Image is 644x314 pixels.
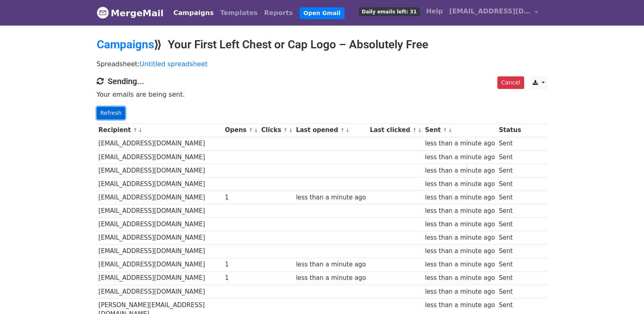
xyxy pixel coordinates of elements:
[97,258,223,271] td: [EMAIL_ADDRESS][DOMAIN_NAME]
[296,260,366,269] div: less than a minute ago
[225,260,257,269] div: 1
[299,7,345,19] a: Open Gmail
[425,260,495,269] div: less than a minute ago
[425,153,495,162] div: less than a minute ago
[225,193,257,202] div: 1
[97,271,223,285] td: [EMAIL_ADDRESS][DOMAIN_NAME]
[423,123,497,137] th: Sent
[425,166,495,175] div: less than a minute ago
[225,273,257,283] div: 1
[425,180,495,189] div: less than a minute ago
[97,164,223,177] td: [EMAIL_ADDRESS][DOMAIN_NAME]
[603,275,644,314] iframe: Chat Widget
[97,177,223,191] td: [EMAIL_ADDRESS][DOMAIN_NAME]
[223,123,260,137] th: Opens
[497,258,523,271] td: Sent
[368,123,423,137] th: Last clicked
[97,90,548,99] p: Your emails are being sent.
[97,285,223,298] td: [EMAIL_ADDRESS][DOMAIN_NAME]
[449,6,531,16] span: [EMAIL_ADDRESS][DOMAIN_NAME]
[97,218,223,231] td: [EMAIL_ADDRESS][DOMAIN_NAME]
[425,220,495,229] div: less than a minute ago
[443,127,447,133] a: ↑
[497,218,523,231] td: Sent
[497,150,523,164] td: Sent
[140,60,208,68] a: Untitled spreadsheet
[97,191,223,204] td: [EMAIL_ADDRESS][DOMAIN_NAME]
[261,5,296,21] a: Reports
[97,38,154,51] a: Campaigns
[359,7,419,16] span: Daily emails left: 31
[97,4,164,22] a: MergeMail
[97,76,548,86] h4: Sending...
[340,127,345,133] a: ↑
[497,204,523,218] td: Sent
[283,127,288,133] a: ↑
[497,137,523,150] td: Sent
[345,127,350,133] a: ↓
[425,247,495,256] div: less than a minute ago
[97,107,126,119] a: Refresh
[97,6,109,19] img: MergeMail logo
[425,287,495,297] div: less than a minute ago
[296,193,366,202] div: less than a minute ago
[254,127,258,133] a: ↓
[217,5,261,21] a: Templates
[97,245,223,258] td: [EMAIL_ADDRESS][DOMAIN_NAME]
[97,137,223,150] td: [EMAIL_ADDRESS][DOMAIN_NAME]
[133,127,137,133] a: ↑
[497,285,523,298] td: Sent
[97,60,548,68] p: Spreadsheet:
[425,139,495,148] div: less than a minute ago
[97,231,223,245] td: [EMAIL_ADDRESS][DOMAIN_NAME]
[170,5,217,21] a: Campaigns
[97,123,223,137] th: Recipient
[425,273,495,283] div: less than a minute ago
[249,127,253,133] a: ↑
[412,127,417,133] a: ↑
[97,150,223,164] td: [EMAIL_ADDRESS][DOMAIN_NAME]
[497,271,523,285] td: Sent
[425,301,495,310] div: less than a minute ago
[497,177,523,191] td: Sent
[446,3,541,22] a: [EMAIL_ADDRESS][DOMAIN_NAME]
[448,127,453,133] a: ↓
[423,3,446,19] a: Help
[296,273,366,283] div: less than a minute ago
[497,164,523,177] td: Sent
[425,193,495,202] div: less than a minute ago
[497,231,523,245] td: Sent
[259,123,294,137] th: Clicks
[418,127,422,133] a: ↓
[288,127,293,133] a: ↓
[497,123,523,137] th: Status
[425,233,495,243] div: less than a minute ago
[294,123,368,137] th: Last opened
[97,38,548,52] h2: ⟫ Your First Left Chest or Cap Logo – Absolutely Free
[497,76,524,89] a: Cancel
[497,191,523,204] td: Sent
[138,127,143,133] a: ↓
[356,3,423,19] a: Daily emails left: 31
[425,206,495,216] div: less than a minute ago
[497,245,523,258] td: Sent
[97,204,223,218] td: [EMAIL_ADDRESS][DOMAIN_NAME]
